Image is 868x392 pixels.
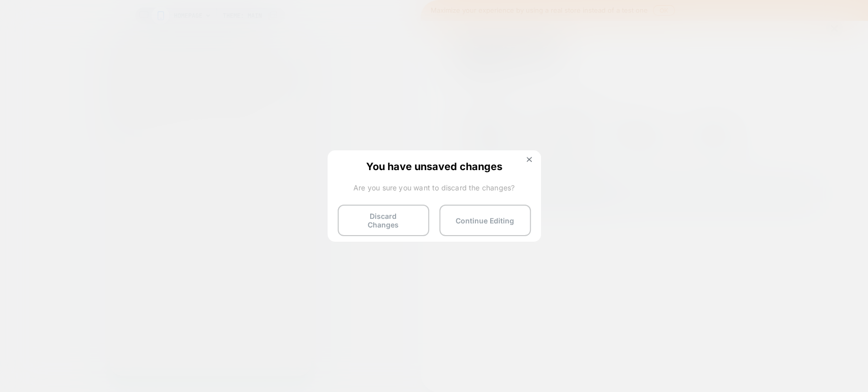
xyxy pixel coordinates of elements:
[439,205,531,236] button: Continue Editing
[338,183,531,192] span: Are you sure you want to discard the changes?
[338,160,531,171] span: You have unsaved changes
[4,87,197,101] p: Please try again in 30 seconds.
[4,4,197,23] h1: Error: Server Error
[4,34,197,101] h2: The server encountered a temporary error and could not complete your request.
[338,205,429,236] button: Discard Changes
[527,157,532,162] img: close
